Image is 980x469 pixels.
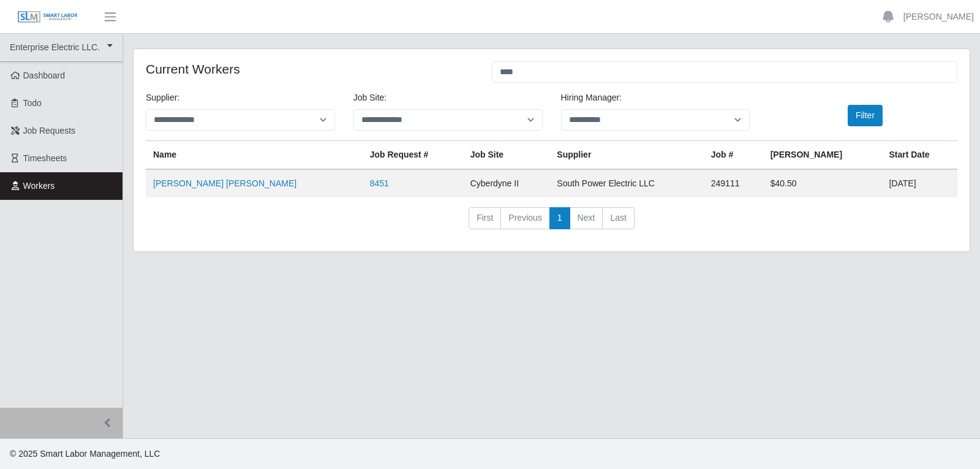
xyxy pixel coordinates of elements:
th: Name [146,141,363,170]
th: Supplier [549,141,703,170]
a: [PERSON_NAME] [903,10,974,23]
td: $40.50 [763,169,882,197]
td: 249111 [704,169,763,197]
td: South Power Electric LLC [549,169,703,197]
span: Workers [23,181,55,191]
label: job site: [353,91,386,104]
h4: Current Workers [146,61,473,77]
a: 8451 [370,178,389,188]
th: [PERSON_NAME] [763,141,882,170]
span: © 2025 Smart Labor Management, LLC [10,449,160,459]
nav: pagination [146,207,957,239]
a: 1 [549,207,570,229]
span: Todo [23,98,42,108]
span: Dashboard [23,71,66,80]
span: Timesheets [23,153,67,163]
th: Start Date [881,141,957,170]
th: Job Request # [363,141,463,170]
th: job site [463,141,550,170]
label: Hiring Manager: [561,91,622,104]
th: Job # [704,141,763,170]
td: Cyberdyne II [463,169,550,197]
button: Filter [848,105,883,126]
span: Job Requests [23,126,76,135]
label: Supplier: [146,91,179,104]
td: [DATE] [881,169,957,197]
a: [PERSON_NAME] [PERSON_NAME] [153,178,296,188]
img: SLM Logo [17,10,78,24]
